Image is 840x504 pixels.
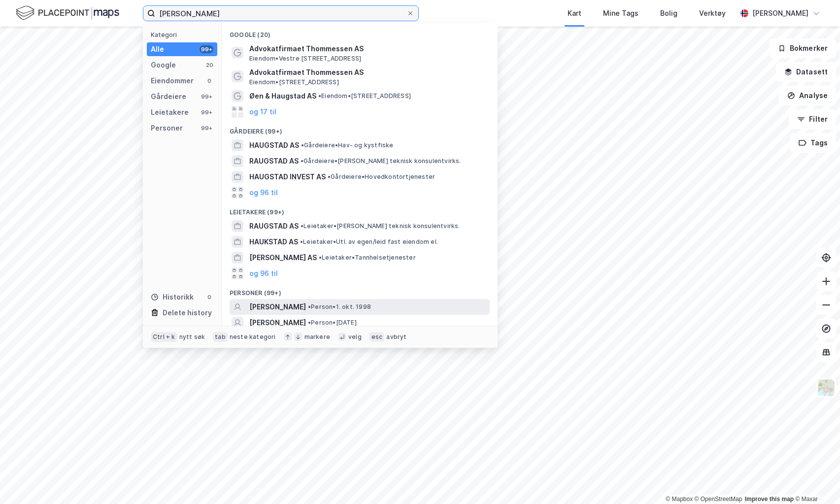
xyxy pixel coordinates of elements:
button: og 17 til [249,106,276,118]
div: Gårdeiere (99+) [222,120,498,137]
span: [PERSON_NAME] [249,317,306,329]
span: [PERSON_NAME] [249,301,306,313]
span: HAUGSTAD INVEST AS [249,171,326,183]
span: • [301,222,303,230]
div: Personer (99+) [222,281,498,299]
div: Kart [568,7,581,19]
span: Person • [DATE] [308,319,357,327]
button: Analyse [779,86,836,105]
div: markere [304,333,330,341]
a: Mapbox [666,496,693,503]
span: Advokatfirmaet Thommessen AS [249,43,486,55]
span: • [318,92,321,100]
span: • [308,303,311,310]
div: Alle [151,43,164,55]
span: • [301,157,303,165]
span: Gårdeiere • [PERSON_NAME] teknisk konsulentvirks. [301,157,461,165]
span: HAUGSTAD AS [249,139,299,151]
span: • [301,141,304,149]
div: 99+ [200,45,213,53]
div: Kategori [151,31,217,38]
div: nytt søk [179,333,205,341]
div: Ctrl + k [151,332,177,342]
a: Improve this map [745,496,794,503]
div: Historikk [151,291,194,303]
button: Filter [789,109,836,129]
div: Google (20) [222,23,498,41]
iframe: Chat Widget [791,457,840,504]
div: Delete history [163,307,212,319]
span: [PERSON_NAME] AS [249,252,317,264]
span: Gårdeiere • Hav- og kystfiske [301,141,394,149]
div: tab [213,332,228,342]
span: • [328,173,331,180]
span: • [308,319,311,326]
span: Eiendom • [STREET_ADDRESS] [318,92,411,100]
div: Mine Tags [603,7,638,19]
div: Bolig [660,7,677,19]
div: 99+ [200,108,213,116]
div: Eiendommer [151,75,194,87]
button: og 96 til [249,187,278,199]
span: • [319,254,322,261]
div: 0 [205,77,213,85]
span: Eiendom • Vestre [STREET_ADDRESS] [249,55,361,63]
div: neste kategori [230,333,276,341]
input: Søk på adresse, matrikkel, gårdeiere, leietakere eller personer [155,6,406,21]
button: Bokmerker [770,38,836,58]
div: esc [370,332,385,342]
img: logo.f888ab2527a4732fd821a326f86c7f29.svg [16,4,119,22]
div: 99+ [200,124,213,132]
div: Gårdeiere [151,91,186,102]
div: [PERSON_NAME] [752,7,808,19]
span: • [300,238,303,245]
span: Øen & Haugstad AS [249,90,316,102]
span: HAUKSTAD AS [249,236,298,248]
button: Datasett [776,62,836,82]
div: Verktøy [699,7,726,19]
span: Leietaker • [PERSON_NAME] teknisk konsulentvirks. [301,222,460,230]
div: Google [151,59,176,71]
div: velg [348,333,362,341]
span: Advokatfirmaet Thommessen AS [249,67,486,78]
span: RAUGSTAD AS [249,155,299,167]
div: 0 [205,293,213,301]
div: 99+ [200,93,213,101]
div: Kontrollprogram for chat [791,457,840,504]
div: 20 [205,61,213,69]
div: Leietakere (99+) [222,201,498,218]
div: Leietakere [151,106,189,118]
button: og 96 til [249,268,278,279]
span: RAUGSTAD AS [249,220,299,232]
img: Z [817,378,836,397]
span: Leietaker • Tannhelsetjenester [319,254,416,262]
span: Leietaker • Utl. av egen/leid fast eiendom el. [300,238,438,246]
span: Gårdeiere • Hovedkontortjenester [328,173,435,181]
span: Person • 1. okt. 1998 [308,303,371,311]
a: OpenStreetMap [695,496,742,503]
span: Eiendom • [STREET_ADDRESS] [249,78,339,86]
div: avbryt [386,333,406,341]
div: Personer [151,122,183,134]
button: Tags [790,133,836,153]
